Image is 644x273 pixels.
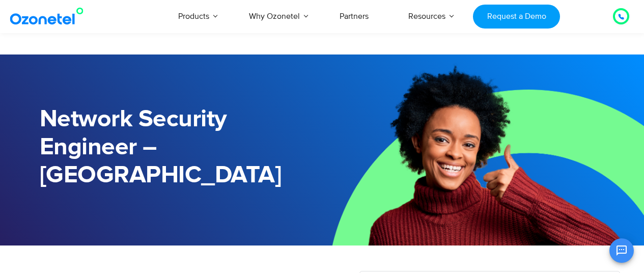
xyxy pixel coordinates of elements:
[473,5,560,29] a: Request a Demo
[40,105,322,189] h1: Network Security Engineer – [GEOGRAPHIC_DATA]
[609,238,634,263] button: Open chat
